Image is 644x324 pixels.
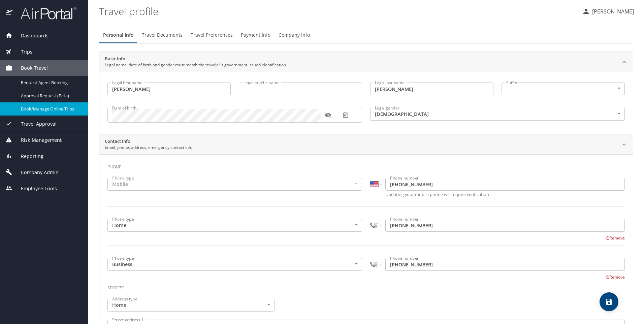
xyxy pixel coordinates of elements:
button: Remove [606,274,625,280]
div: Contact InfoEmail, phone, address, emergency contact info [99,134,633,155]
span: Book/Manage Online Trips [21,106,80,112]
span: Travel Approval [12,120,57,128]
span: Trips [12,48,32,56]
p: Email, phone, address, emergency contact info [105,144,192,151]
h2: Contact Info [105,138,192,145]
div: Basic InfoLegal name, date of birth and gender must match the traveler's government-issued identi... [99,52,633,72]
div: Basic InfoLegal name, date of birth and gender must match the traveler's government-issued identi... [99,72,633,134]
h3: Address [107,281,625,292]
span: Personal Info [103,31,134,39]
span: Travel Documents [142,31,183,39]
div: [DEMOGRAPHIC_DATA] [370,108,625,121]
p: Legal name, date of birth and gender must match the traveler's government-issued identification. [105,62,287,68]
span: Approval Request (Beta) [21,93,80,99]
button: save [600,292,618,311]
div: Profile [99,27,633,43]
span: Company Admin [12,169,59,176]
img: airportal-logo.png [13,7,76,20]
div: Home [107,219,362,232]
span: Risk Management [12,136,62,144]
span: Employee Tools [12,185,57,192]
div: Home [107,299,275,312]
div: Business [107,258,362,271]
h2: Basic Info [105,56,287,62]
span: Dashboards [12,32,49,39]
span: Book Travel [12,64,48,72]
p: Updating your mobile phone will require verification [385,192,625,197]
div: Mobile [107,178,362,191]
h1: Travel profile [99,1,577,22]
span: Reporting [12,153,43,160]
img: icon-airportal.png [6,7,13,20]
span: Payment Info [241,31,270,39]
h3: Phone [107,160,625,171]
button: Remove [606,235,625,241]
span: Company Info [279,31,310,39]
span: Travel Preferences [191,31,233,39]
p: [PERSON_NAME] [590,7,634,15]
button: [PERSON_NAME] [579,5,637,18]
div: ​ [502,83,625,95]
span: Request Agent Booking [21,79,80,86]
